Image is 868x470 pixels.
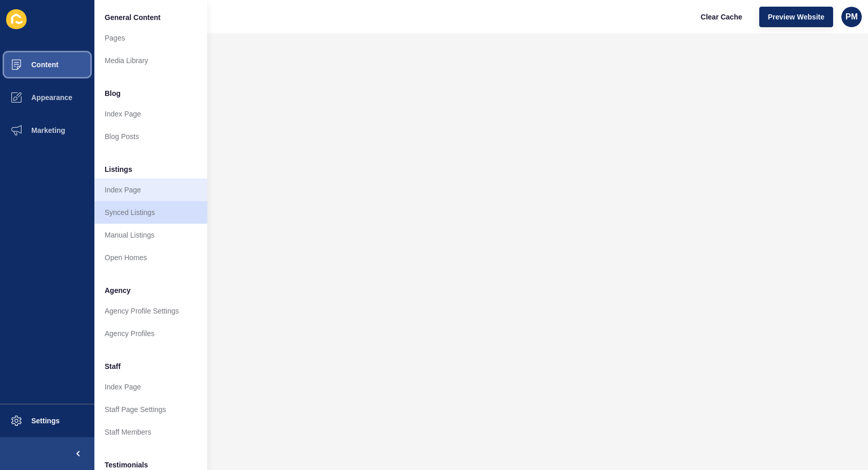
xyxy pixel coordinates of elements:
span: Clear Cache [701,12,742,22]
a: Pages [94,27,207,49]
a: Agency Profiles [94,322,207,345]
a: Staff Members [94,421,207,443]
a: Index Page [94,103,207,125]
a: Synced Listings [94,201,207,224]
span: Blog [105,88,121,99]
a: Manual Listings [94,224,207,246]
a: Index Page [94,179,207,201]
a: Agency Profile Settings [94,300,207,322]
a: Blog Posts [94,125,207,148]
span: Preview Website [768,12,824,22]
span: PM [845,12,858,22]
span: Staff [105,361,121,371]
a: Media Library [94,49,207,72]
span: Testimonials [105,460,148,470]
a: Open Homes [94,246,207,269]
a: Staff Page Settings [94,398,207,421]
a: Index Page [94,376,207,398]
button: Clear Cache [692,7,751,27]
span: Agency [105,285,131,296]
span: General Content [105,12,161,23]
span: Listings [105,164,132,174]
button: Preview Website [759,7,833,27]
